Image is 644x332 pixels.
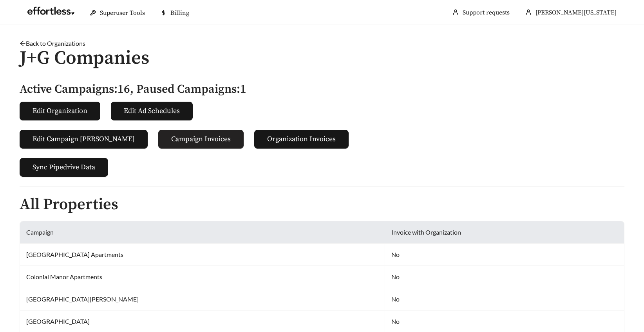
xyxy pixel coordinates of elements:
[267,134,336,144] span: Organization Invoices
[20,48,624,69] h1: J+G Companies
[170,9,189,17] span: Billing
[20,40,26,47] span: arrow-left
[33,162,95,172] span: Sync Pipedrive Data
[20,158,108,177] button: Sync Pipedrive Data
[385,288,624,310] td: No
[20,244,385,266] td: [GEOGRAPHIC_DATA] Apartments
[20,102,100,120] button: Edit Organization
[254,130,349,149] button: Organization Invoices
[20,83,624,96] h5: Active Campaigns: 16 , Paused Campaigns: 1
[100,9,145,17] span: Superuser Tools
[385,244,624,266] td: No
[535,9,617,16] span: [PERSON_NAME][US_STATE]
[20,130,148,149] button: Edit Campaign [PERSON_NAME]
[385,266,624,288] td: No
[20,266,385,288] td: Colonial Manor Apartments
[20,221,385,244] th: Campaign
[463,9,510,16] a: Support requests
[111,102,193,120] button: Edit Ad Schedules
[158,130,244,149] button: Campaign Invoices
[124,106,180,116] span: Edit Ad Schedules
[33,106,87,116] span: Edit Organization
[171,134,231,144] span: Campaign Invoices
[20,196,624,213] h2: All Properties
[385,221,624,244] th: Invoice with Organization
[33,134,135,144] span: Edit Campaign [PERSON_NAME]
[20,39,85,47] a: arrow-leftBack to Organizations
[20,288,385,310] td: [GEOGRAPHIC_DATA][PERSON_NAME]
